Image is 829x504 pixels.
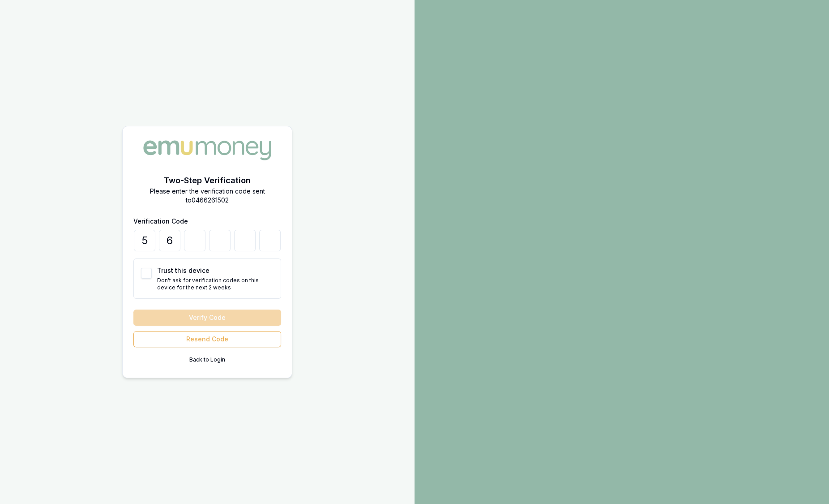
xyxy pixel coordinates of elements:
[157,277,273,291] p: Don't ask for verification codes on this device for the next 2 weeks
[140,137,274,163] img: Emu Money
[133,217,188,225] label: Verification Code
[157,267,209,274] label: Trust this device
[133,353,281,367] button: Back to Login
[133,174,281,187] h2: Two-Step Verification
[133,187,281,205] p: Please enter the verification code sent to 0466261502
[133,331,281,347] button: Resend Code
